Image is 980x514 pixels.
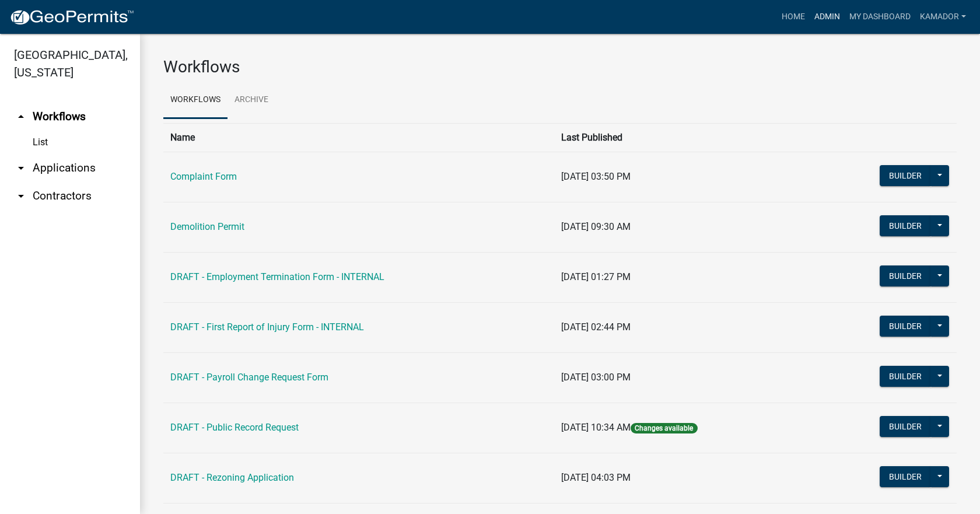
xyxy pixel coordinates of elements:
[561,422,631,433] span: [DATE] 10:34 AM
[228,82,275,119] a: Archive
[880,416,931,437] button: Builder
[880,316,931,337] button: Builder
[777,6,810,28] a: Home
[880,165,931,186] button: Builder
[554,123,811,152] th: Last Published
[170,171,237,182] a: Complaint Form
[915,6,971,28] a: Kamador
[561,171,631,182] span: [DATE] 03:50 PM
[631,423,697,433] span: Changes available
[170,472,294,483] a: DRAFT - Rezoning Application
[845,6,915,28] a: My Dashboard
[170,372,328,383] a: DRAFT - Payroll Change Request Form
[163,57,957,77] h3: Workflows
[561,372,631,383] span: [DATE] 03:00 PM
[14,110,28,124] i: arrow_drop_up
[561,221,631,232] span: [DATE] 09:30 AM
[561,321,631,333] span: [DATE] 02:44 PM
[561,472,631,483] span: [DATE] 04:03 PM
[880,466,931,487] button: Builder
[561,271,631,282] span: [DATE] 01:27 PM
[170,321,364,333] a: DRAFT - First Report of Injury Form - INTERNAL
[170,422,299,433] a: DRAFT - Public Record Request
[170,221,244,232] a: Demolition Permit
[14,161,28,175] i: arrow_drop_down
[880,366,931,387] button: Builder
[163,82,228,119] a: Workflows
[880,215,931,236] button: Builder
[14,189,28,203] i: arrow_drop_down
[880,265,931,286] button: Builder
[810,6,845,28] a: Admin
[170,271,384,282] a: DRAFT - Employment Termination Form - INTERNAL
[163,123,554,152] th: Name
